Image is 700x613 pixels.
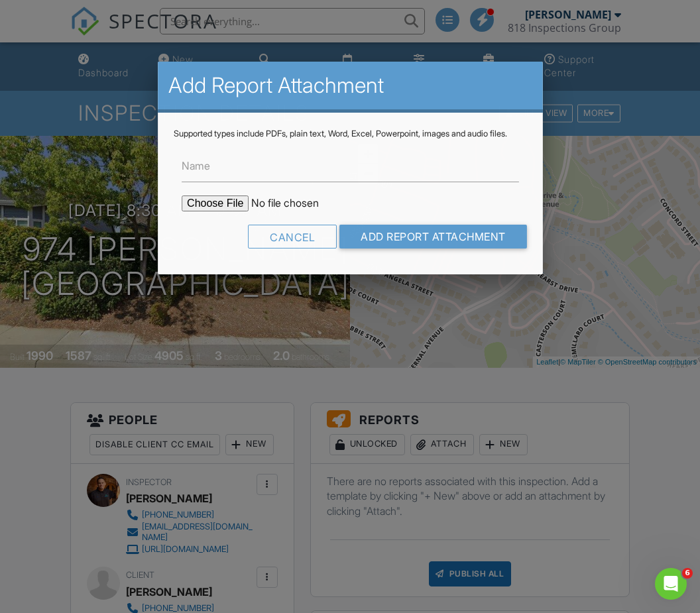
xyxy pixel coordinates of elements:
input: Add Report Attachment [339,225,526,249]
div: Cancel [248,225,337,249]
label: Name [182,158,210,173]
h2: Add Report Attachment [168,72,532,99]
div: Supported types include PDFs, plain text, Word, Excel, Powerpoint, images and audio files. [174,129,527,139]
iframe: Intercom live chat [655,568,687,600]
span: 6 [682,568,693,579]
